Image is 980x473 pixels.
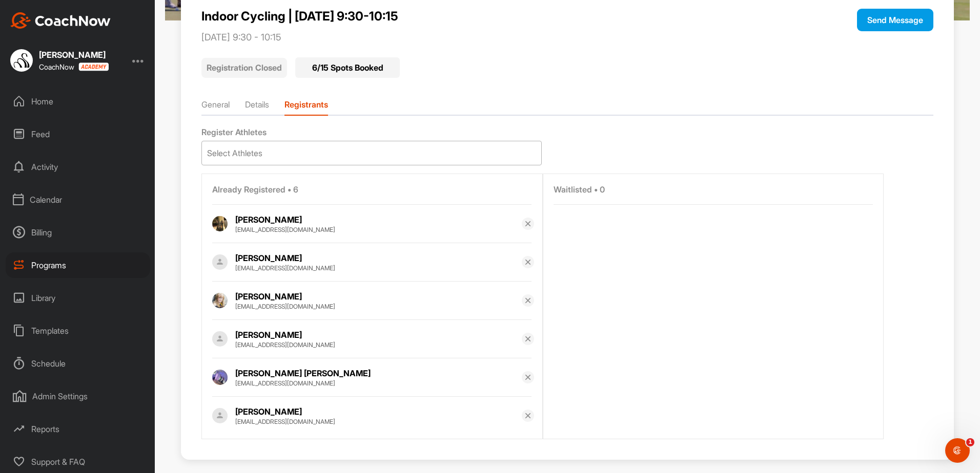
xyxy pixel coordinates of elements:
div: Billing [6,220,150,245]
div: [EMAIL_ADDRESS][DOMAIN_NAME] [235,379,521,388]
img: Profile picture [212,254,228,270]
div: Activity [6,154,150,180]
img: svg+xml;base64,PHN2ZyB3aWR0aD0iMTYiIGhlaWdodD0iMTYiIHZpZXdCb3g9IjAgMCAxNiAxNiIgZmlsbD0ibm9uZSIgeG... [524,258,532,266]
li: Registrants [284,98,328,115]
div: [EMAIL_ADDRESS][DOMAIN_NAME] [235,264,521,272]
iframe: Intercom live chat [945,438,970,463]
div: [PERSON_NAME] [235,290,521,303]
div: 6 / 15 Spots Booked [295,57,400,78]
div: Select Athletes [207,147,262,159]
div: [EMAIL_ADDRESS][DOMAIN_NAME] [235,226,521,234]
img: CoachNow acadmey [78,62,109,71]
div: [PERSON_NAME] [235,252,521,264]
div: [PERSON_NAME] [39,51,109,59]
img: svg+xml;base64,PHN2ZyB3aWR0aD0iMTYiIGhlaWdodD0iMTYiIHZpZXdCb3g9IjAgMCAxNiAxNiIgZmlsbD0ibm9uZSIgeG... [524,220,532,228]
div: [EMAIL_ADDRESS][DOMAIN_NAME] [235,341,521,349]
div: CoachNow [39,62,109,71]
img: svg+xml;base64,PHN2ZyB3aWR0aD0iMTYiIGhlaWdodD0iMTYiIHZpZXdCb3g9IjAgMCAxNiAxNiIgZmlsbD0ibm9uZSIgeG... [524,335,532,343]
img: svg+xml;base64,PHN2ZyB3aWR0aD0iMTYiIGhlaWdodD0iMTYiIHZpZXdCb3g9IjAgMCAxNiAxNiIgZmlsbD0ibm9uZSIgeG... [524,296,532,305]
img: svg+xml;base64,PHN2ZyB3aWR0aD0iMTYiIGhlaWdodD0iMTYiIHZpZXdCb3g9IjAgMCAxNiAxNiIgZmlsbD0ibm9uZSIgeG... [524,373,532,381]
div: [PERSON_NAME] [235,213,521,226]
div: Feed [6,121,150,147]
img: Profile picture [212,331,228,347]
div: Programs [6,252,150,278]
button: Send Message [857,9,933,31]
span: 1 [966,438,974,446]
span: Already Registered • 6 [212,184,298,195]
span: Waitlisted • 0 [554,184,605,195]
div: Admin Settings [6,383,150,409]
li: Details [245,98,269,115]
img: Profile picture [212,370,228,385]
div: Home [6,89,150,114]
p: Indoor Cycling | [DATE] 9:30-10:15 [201,9,787,24]
img: svg+xml;base64,PHN2ZyB3aWR0aD0iMTYiIGhlaWdodD0iMTYiIHZpZXdCb3g9IjAgMCAxNiAxNiIgZmlsbD0ibm9uZSIgeG... [524,412,532,420]
div: Schedule [6,351,150,376]
p: Registration Closed [201,58,287,78]
div: [PERSON_NAME] [235,405,521,418]
img: square_c8b22097c993bcfd2b698d1eae06ee05.jpg [10,49,33,72]
img: Profile picture [212,408,228,423]
div: Reports [6,416,150,442]
li: General [201,98,230,115]
span: Register Athletes [201,127,267,138]
img: Profile picture [212,216,228,231]
div: [PERSON_NAME] [PERSON_NAME] [235,367,521,379]
div: [EMAIL_ADDRESS][DOMAIN_NAME] [235,418,521,426]
p: [DATE] 9:30 - 10:15 [201,32,787,43]
img: Profile picture [212,293,228,308]
div: Calendar [6,187,150,212]
div: Library [6,285,150,311]
img: CoachNow [10,12,111,29]
div: Templates [6,318,150,343]
div: [EMAIL_ADDRESS][DOMAIN_NAME] [235,303,521,311]
div: [PERSON_NAME] [235,329,521,341]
